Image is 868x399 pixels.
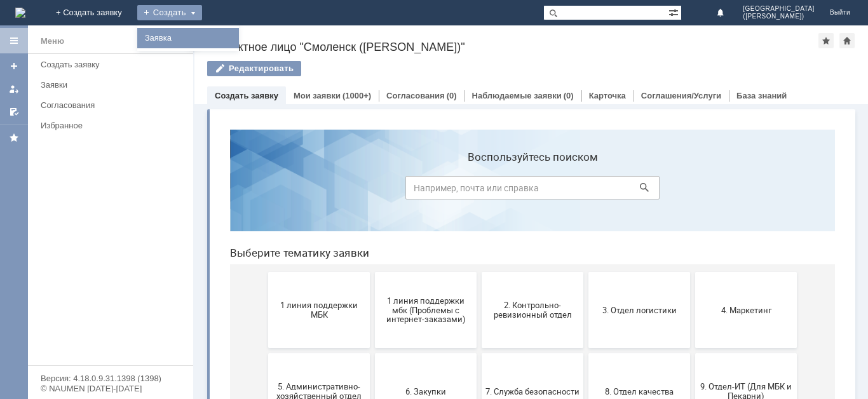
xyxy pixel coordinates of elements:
[372,348,466,358] span: Отдел-ИТ (Офис)
[386,91,445,100] a: Согласования
[839,33,855,48] div: Сделать домашней страницей
[48,315,150,391] button: Бухгалтерия (для мбк)
[743,13,815,20] span: ([PERSON_NAME])
[36,55,191,74] a: Создать заявку
[10,127,615,140] header: Выберите тематику заявки
[41,121,172,130] div: Избранное
[262,234,363,310] button: 7. Служба безопасности
[266,181,360,200] span: 2. Контрольно-ревизионный отдел
[155,315,257,391] button: Отдел ИТ (1С)
[52,262,146,281] span: 5. Административно-хозяйственный отдел
[4,79,24,99] a: Мои заявки
[48,234,150,310] button: 5. Административно-хозяйственный отдел
[41,384,180,393] div: © NAUMEN [DATE]-[DATE]
[137,5,202,20] div: Создать
[48,152,150,229] button: 1 линия поддержки МБК
[372,186,466,195] span: 3. Отдел логистики
[342,91,371,100] div: (1000+)
[155,234,257,310] button: 6. Закупки
[564,91,574,100] div: (0)
[743,5,815,13] span: [GEOGRAPHIC_DATA]
[294,91,341,100] a: Мои заявки
[262,152,363,229] button: 2. Контрольно-ревизионный отдел
[41,34,64,49] div: Меню
[472,91,562,100] a: Наблюдаемые заявки
[818,33,834,48] div: Добавить в избранное
[262,315,363,391] button: Отдел-ИТ (Битрикс24 и CRM)
[41,80,186,90] div: Заявки
[36,95,191,115] a: Согласования
[369,315,470,391] button: Отдел-ИТ (Офис)
[159,267,253,276] span: 6. Закупки
[159,348,253,358] span: Отдел ИТ (1С)
[215,91,278,100] a: Создать заявку
[36,75,191,95] a: Заявки
[479,262,573,281] span: 9. Отдел-ИТ (Для МБК и Пекарни)
[52,181,146,200] span: 1 линия поддержки МБК
[41,60,186,69] div: Создать заявку
[266,267,360,276] span: 7. Служба безопасности
[369,234,470,310] button: 8. Отдел качества
[369,152,470,229] button: 3. Отдел логистики
[140,30,236,46] a: Заявка
[4,102,24,122] a: Мои согласования
[155,152,257,229] button: 1 линия поддержки мбк (Проблемы с интернет-заказами)
[186,57,440,80] input: Например, почта или справка
[15,8,25,18] a: Перейти на домашнюю страницу
[447,91,457,100] div: (0)
[668,6,681,18] span: Расширенный поиск
[372,267,466,276] span: 8. Отдел качества
[4,56,24,76] a: Создать заявку
[475,315,577,391] button: Финансовый отдел
[641,91,721,100] a: Соглашения/Услуги
[52,348,146,358] span: Бухгалтерия (для мбк)
[589,91,626,100] a: Карточка
[41,374,180,382] div: Версия: 4.18.0.9.31.1398 (1398)
[475,234,577,310] button: 9. Отдел-ИТ (Для МБК и Пекарни)
[15,8,25,18] img: logo
[266,344,360,363] span: Отдел-ИТ (Битрикс24 и CRM)
[207,41,818,53] div: Контактное лицо "Смоленск ([PERSON_NAME])"
[186,31,440,44] label: Воспользуйтесь поиском
[475,152,577,229] button: 4. Маркетинг
[479,348,573,358] span: Финансовый отдел
[736,91,787,100] a: База знаний
[41,100,186,110] div: Согласования
[479,186,573,195] span: 4. Маркетинг
[159,176,253,205] span: 1 линия поддержки мбк (Проблемы с интернет-заказами)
